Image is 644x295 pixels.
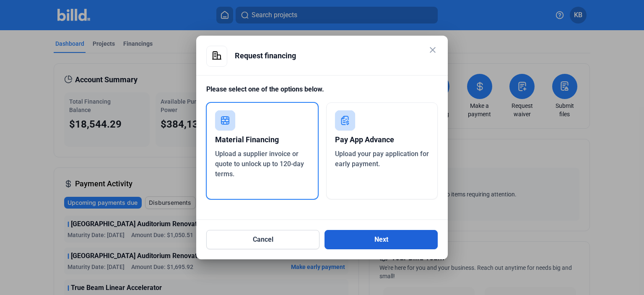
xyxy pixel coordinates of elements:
mat-icon: close [428,45,438,55]
button: Next [325,230,438,249]
span: Upload a supplier invoice or quote to unlock up to 120-day terms. [215,150,304,178]
div: Request financing [235,46,438,66]
div: Pay App Advance [335,131,429,149]
span: Upload your pay application for early payment. [335,150,429,168]
div: Please select one of the options below. [206,84,438,102]
button: Cancel [206,230,319,249]
div: Material Financing [215,131,309,149]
